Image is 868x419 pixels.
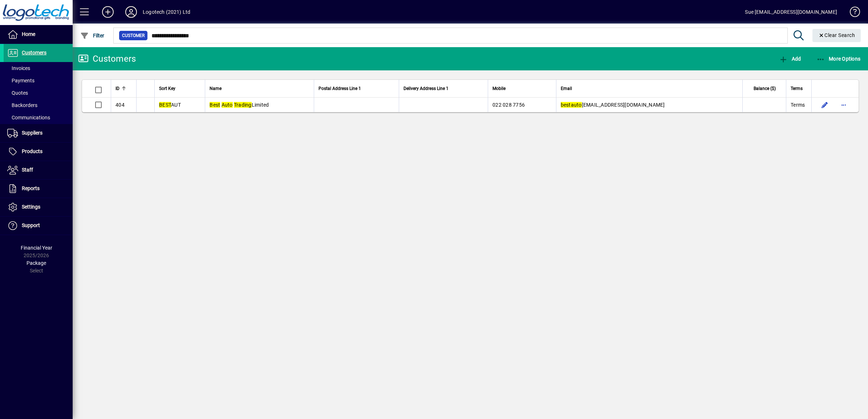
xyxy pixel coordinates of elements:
[143,6,190,18] div: Logotech (2021) Ltd
[78,29,106,42] button: Filter
[7,78,35,83] span: Payments
[4,161,73,179] a: Staff
[4,74,73,87] a: Payments
[22,185,40,191] span: Reports
[838,99,849,111] button: More options
[747,85,782,93] div: Balance ($)
[4,111,73,124] a: Communications
[4,180,73,198] a: Reports
[22,50,46,56] span: Customers
[4,25,73,44] a: Home
[561,85,572,93] span: Email
[22,130,42,136] span: Suppliers
[222,102,233,108] em: Auto
[819,99,831,111] button: Edit
[4,124,73,142] a: Suppliers
[210,85,309,93] div: Name
[96,5,119,19] button: Add
[210,102,269,108] span: Limited
[4,87,73,99] a: Quotes
[4,217,73,235] a: Support
[234,102,252,108] em: Trading
[21,245,52,251] span: Financial Year
[4,62,73,74] a: Invoices
[492,85,506,93] span: Mobile
[492,85,552,93] div: Mobile
[115,102,125,108] span: 404
[4,99,73,111] a: Backorders
[812,29,861,42] button: Clear
[7,115,50,120] span: Communications
[571,102,582,108] em: auto
[4,198,73,216] a: Settings
[22,204,40,210] span: Settings
[7,65,30,71] span: Invoices
[80,33,105,38] span: Filter
[403,85,449,93] span: Delivery Address Line 1
[115,85,132,93] div: ID
[791,101,805,108] span: Terms
[210,102,220,108] em: Best
[844,1,859,25] a: Knowledge Base
[122,32,145,39] span: Customer
[745,6,837,18] div: Sue [EMAIL_ADDRESS][DOMAIN_NAME]
[159,85,175,93] span: Sort Key
[561,102,571,108] em: best
[492,102,525,108] span: 022 028 7756
[22,31,35,37] span: Home
[815,52,863,65] button: More Options
[7,90,28,96] span: Quotes
[319,85,361,93] span: Postal Address Line 1
[777,52,803,65] button: Add
[78,53,136,65] div: Customers
[27,260,46,266] span: Package
[22,148,42,154] span: Products
[210,85,222,93] span: Name
[115,85,119,93] span: ID
[22,167,33,173] span: Staff
[754,85,776,93] span: Balance ($)
[779,56,801,62] span: Add
[818,32,855,38] span: Clear Search
[22,222,40,228] span: Support
[119,5,143,19] button: Profile
[7,102,37,108] span: Backorders
[159,102,171,108] em: BEST
[561,102,665,108] span: [EMAIL_ADDRESS][DOMAIN_NAME]
[4,143,73,161] a: Products
[791,85,803,93] span: Terms
[561,85,738,93] div: Email
[816,56,861,62] span: More Options
[159,102,181,108] span: AUT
